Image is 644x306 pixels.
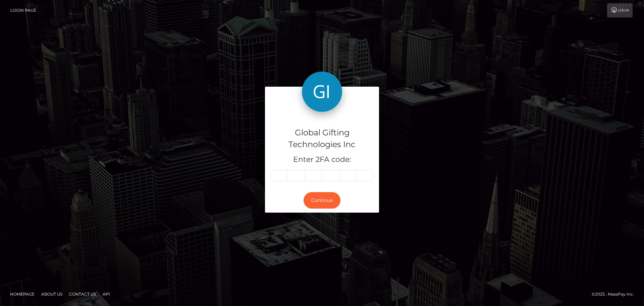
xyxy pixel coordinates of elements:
[100,289,113,299] a: API
[304,192,340,209] button: Continue
[10,3,36,17] a: Login Page
[302,72,342,112] img: Global Gifting Technologies Inc
[7,289,37,299] a: Homepage
[607,3,633,17] a: Login
[39,289,65,299] a: About Us
[270,155,374,165] h5: Enter 2FA code:
[592,291,639,298] div: © 2025 , MassPay Inc.
[66,289,99,299] a: Contact Us
[270,127,374,150] h4: Global Gifting Technologies Inc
